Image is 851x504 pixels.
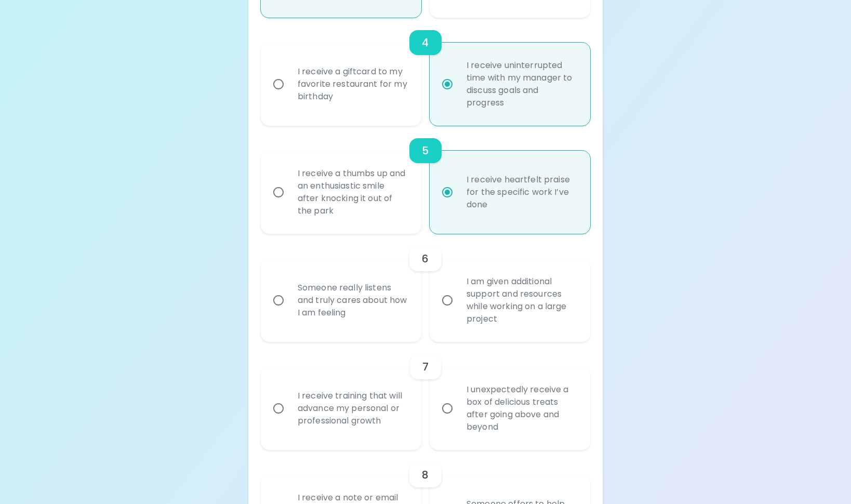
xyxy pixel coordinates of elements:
div: choice-group-check [261,234,591,342]
div: choice-group-check [261,342,591,450]
div: I am given additional support and resources while working on a large project [458,263,584,338]
div: I receive heartfelt praise for the specific work I’ve done [458,161,584,223]
div: choice-group-check [261,18,591,126]
h6: 7 [422,359,429,375]
div: I receive training that will advance my personal or professional growth [289,377,416,440]
div: I receive a thumbs up and an enthusiastic smile after knocking it out of the park [289,155,416,230]
div: I receive a giftcard to my favorite restaurant for my birthday [289,53,416,115]
h6: 4 [422,34,429,51]
h6: 5 [422,142,429,159]
div: I unexpectedly receive a box of delicious treats after going above and beyond [458,371,584,446]
div: Someone really listens and truly cares about how I am feeling [289,269,416,331]
div: choice-group-check [261,126,591,234]
h6: 6 [422,250,429,267]
h6: 8 [422,467,429,483]
div: I receive uninterrupted time with my manager to discuss goals and progress [458,47,584,122]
